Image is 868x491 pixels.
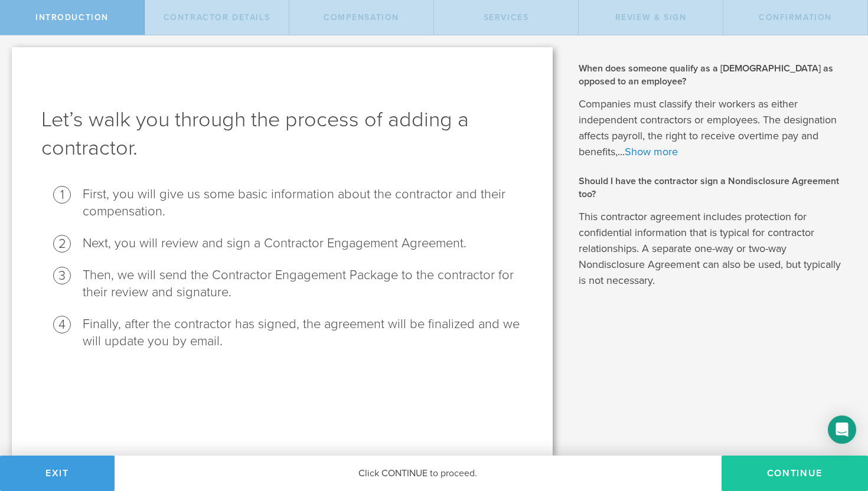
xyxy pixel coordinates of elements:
h1: Let’s walk you through the process of adding a contractor. [41,106,523,162]
p: Companies must classify their workers as either independent contractors or employees. The designa... [579,96,851,160]
div: Click CONTINUE to proceed. [115,456,722,491]
a: Show more [625,145,678,158]
li: First, you will give us some basic information about the contractor and their compensation. [83,186,523,220]
div: Open Intercom Messenger [828,415,856,444]
h2: Should I have the contractor sign a Nondisclosure Agreement too? [579,175,851,201]
li: Next, you will review and sign a Contractor Engagement Agreement. [83,235,523,252]
li: Then, we will send the Contractor Engagement Package to the contractor for their review and signa... [83,267,523,301]
span: Services [484,12,529,22]
span: Review & sign [615,12,687,22]
button: Continue [722,456,868,491]
span: Compensation [324,12,399,22]
li: Finally, after the contractor has signed, the agreement will be finalized and we will update you ... [83,316,523,350]
span: Confirmation [759,12,832,22]
span: Introduction [35,12,109,22]
p: This contractor agreement includes protection for confidential information that is typical for co... [579,209,851,289]
span: Contractor details [164,12,270,22]
h2: When does someone qualify as a [DEMOGRAPHIC_DATA] as opposed to an employee? [579,62,851,89]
